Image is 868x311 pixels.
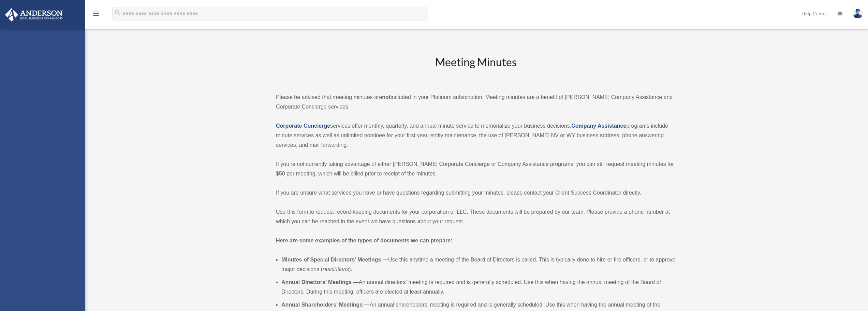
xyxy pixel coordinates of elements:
h2: Meeting Minutes [276,55,676,83]
b: Annual Shareholders’ Meetings — [281,302,370,308]
a: Corporate Concierge [276,123,330,129]
p: Please be advised that meeting minutes are included in your Platinum subscription. Meeting minute... [276,93,676,112]
li: Use this anytime a meeting of the Board of Directors is called. This is typically done to hire or... [281,255,676,274]
img: User Pic [853,9,863,18]
p: Use this form to request record-keeping documents for your corporation or LLC. These documents wi... [276,207,676,226]
a: Company Assistance [571,123,626,129]
i: search [114,9,121,17]
li: An annual directors’ meeting is required and is generally scheduled. Use this when having the ann... [281,278,676,297]
a: menu [92,12,100,18]
em: resolutions [323,266,349,272]
p: If you are unsure what services you have or have questions regarding submitting your minutes, ple... [276,188,676,198]
i: menu [92,10,100,18]
p: If you’re not currently taking advantage of either [PERSON_NAME] Corporate Concierge or Company A... [276,159,676,179]
img: Anderson Advisors Platinum Portal [3,8,65,22]
b: Minutes of Special Directors’ Meetings — [281,257,388,263]
p: services offer monthly, quarterly, and annual minute service to memorialize your business decisio... [276,121,676,150]
strong: Here are some examples of the types of documents we can prepare: [276,238,453,243]
b: Annual Directors’ Meetings — [281,279,359,285]
strong: not [382,94,391,100]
